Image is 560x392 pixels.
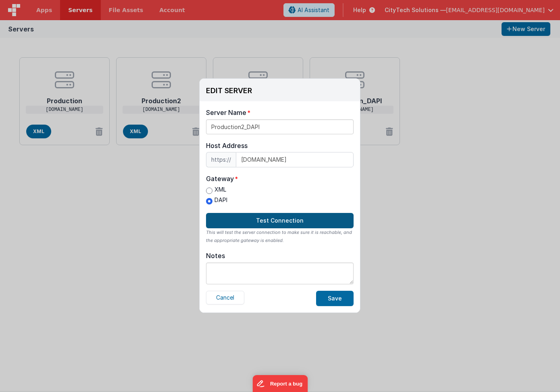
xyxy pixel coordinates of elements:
[206,108,246,117] div: Server Name
[206,188,212,194] input: XML
[252,375,308,392] iframe: Marker.io feedback button
[236,152,354,167] input: IP or domain name
[206,174,234,183] div: Gateway
[206,252,225,260] div: Notes
[206,213,354,228] button: Test Connection
[206,186,227,194] label: XML
[206,196,227,204] label: DAPI
[206,87,252,95] h3: EDIT SERVER
[206,291,244,304] button: Cancel
[206,119,354,134] input: My Server
[206,141,354,150] div: Host Address
[206,152,236,167] span: https://
[206,198,212,204] input: DAPI
[206,228,354,244] div: This will test the server connection to make sure it is reachable, and the appropriate gateway is...
[316,291,354,306] button: Save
